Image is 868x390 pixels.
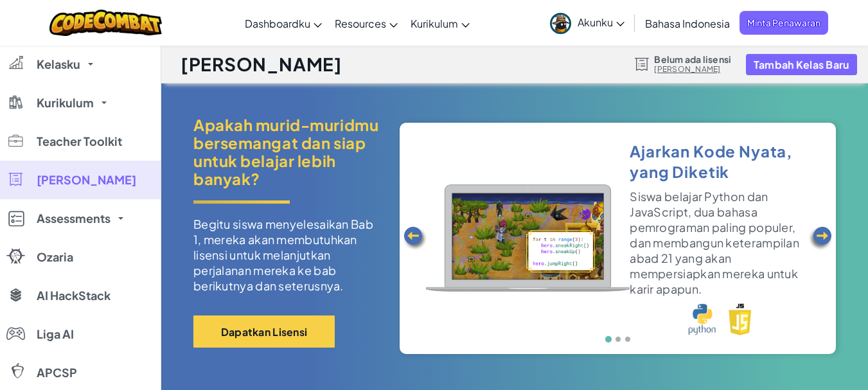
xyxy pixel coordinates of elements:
button: Tambah Kelas Baru [746,54,857,75]
a: [PERSON_NAME] [654,64,731,75]
img: Device_1.png [426,184,630,291]
span: Akunku [578,15,624,29]
a: Resources [328,6,404,40]
span: Resources [335,17,386,30]
img: Arrow_Left.png [808,226,833,251]
button: Dapatkan Lisensi [193,315,335,348]
span: Liga AI [37,328,74,340]
span: AI HackStack [37,290,111,301]
span: Ajarkan Kode Nyata, yang Diketik [630,141,793,181]
img: python_logo.png [688,303,716,335]
a: Kurikulum [404,6,476,40]
img: Arrow_Left.png [402,226,428,251]
img: javascript_logo.png [729,303,752,335]
img: avatar [550,13,571,34]
span: Kurikulum [411,17,458,30]
img: CodeCombat logo [49,10,162,36]
span: Teacher Toolkit [37,136,122,147]
a: Dashboardku [238,6,328,40]
a: Minta Penawaran [740,11,828,35]
span: Bahasa Indonesia [645,17,730,30]
span: Kurikulum [37,97,94,109]
span: Apakah murid-muridmu bersemangat dan siap untuk belajar lebih banyak? [193,116,380,188]
p: Siswa belajar Python dan JavaScript, dua bahasa pemrograman paling populer, dan membangun keteram... [630,189,810,297]
span: Kelasku [37,58,80,70]
span: [PERSON_NAME] [37,174,136,186]
span: Belum ada lisensi [654,54,731,64]
span: Assessments [37,213,111,224]
p: Begitu siswa menyelesaikan Bab 1, mereka akan membutuhkan lisensi untuk melanjutkan perjalanan me... [193,217,380,294]
span: Dashboardku [245,17,310,30]
h1: [PERSON_NAME] [181,52,342,76]
a: Bahasa Indonesia [639,6,736,40]
span: Ozaria [37,251,73,263]
a: Akunku [544,3,631,43]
